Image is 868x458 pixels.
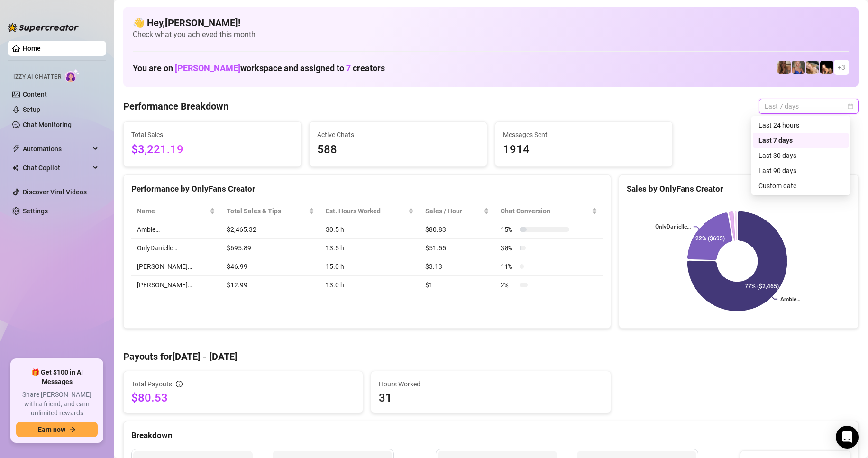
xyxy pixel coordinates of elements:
[820,61,833,74] img: Brittany️‍
[320,276,420,294] td: 13.0 h
[753,118,849,133] div: Last 24 hours
[16,368,98,386] span: 🎁 Get $100 in AI Messages
[627,183,850,195] div: Sales by OnlyFans Creator
[131,220,221,239] td: Ambie…
[806,61,819,74] img: OnlyDanielle
[501,224,516,235] span: 15 %
[758,120,843,130] div: Last 24 hours
[131,141,293,159] span: $3,221.19
[12,145,20,153] span: thunderbolt
[655,224,691,230] text: OnlyDanielle…
[23,188,87,196] a: Discover Viral Videos
[425,206,482,216] span: Sales / Hour
[23,45,41,52] a: Home
[501,243,516,253] span: 30 %
[131,379,172,389] span: Total Payouts
[420,202,495,220] th: Sales / Hour
[65,69,80,82] img: AI Chatter
[758,181,843,191] div: Custom date
[501,280,516,290] span: 2 %
[175,63,240,73] span: [PERSON_NAME]
[16,390,98,418] span: Share [PERSON_NAME] with a friend, and earn unlimited rewards
[317,129,479,140] span: Active Chats
[133,16,849,29] h4: 👋 Hey, [PERSON_NAME] !
[69,426,76,433] span: arrow-right
[503,141,665,159] span: 1914
[221,257,320,276] td: $46.99
[133,29,849,40] span: Check what you achieved this month
[753,133,849,148] div: Last 7 days
[8,23,79,32] img: logo-BBDzfeDw.svg
[420,220,495,239] td: $80.83
[420,276,495,294] td: $1
[131,129,293,140] span: Total Sales
[753,163,849,178] div: Last 90 days
[495,202,603,220] th: Chat Conversion
[420,257,495,276] td: $3.13
[227,206,307,216] span: Total Sales & Tips
[320,257,420,276] td: 15.0 h
[221,239,320,257] td: $695.89
[133,63,385,73] h1: You are on workspace and assigned to creators
[23,91,47,98] a: Content
[131,183,603,195] div: Performance by OnlyFans Creator
[23,141,90,156] span: Automations
[758,150,843,161] div: Last 30 days
[221,276,320,294] td: $12.99
[23,106,40,113] a: Setup
[16,422,98,437] button: Earn nowarrow-right
[320,220,420,239] td: 30.5 h
[131,390,355,405] span: $80.53
[13,73,61,82] span: Izzy AI Chatter
[848,103,853,109] span: calendar
[326,206,406,216] div: Est. Hours Worked
[838,62,845,73] span: + 3
[320,239,420,257] td: 13.5 h
[765,99,853,113] span: Last 7 days
[221,202,320,220] th: Total Sales & Tips
[501,261,516,272] span: 11 %
[501,206,590,216] span: Chat Conversion
[317,141,479,159] span: 588
[38,426,65,433] span: Earn now
[23,160,90,175] span: Chat Copilot
[123,350,859,363] h4: Payouts for [DATE] - [DATE]
[379,379,603,389] span: Hours Worked
[792,61,805,74] img: Ambie
[123,100,228,113] h4: Performance Breakdown
[131,202,221,220] th: Name
[753,178,849,193] div: Custom date
[379,390,603,405] span: 31
[753,148,849,163] div: Last 30 days
[12,165,18,171] img: Chat Copilot
[836,426,859,449] div: Open Intercom Messenger
[777,61,791,74] img: daniellerose
[23,121,72,128] a: Chat Monitoring
[420,239,495,257] td: $51.55
[137,206,208,216] span: Name
[131,276,221,294] td: [PERSON_NAME]…
[780,296,800,302] text: Ambie…
[346,63,351,73] span: 7
[503,129,665,140] span: Messages Sent
[131,239,221,257] td: OnlyDanielle…
[131,257,221,276] td: [PERSON_NAME]…
[23,207,48,215] a: Settings
[758,165,843,176] div: Last 90 days
[221,220,320,239] td: $2,465.32
[176,381,183,387] span: info-circle
[131,429,850,442] div: Breakdown
[758,135,843,146] div: Last 7 days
